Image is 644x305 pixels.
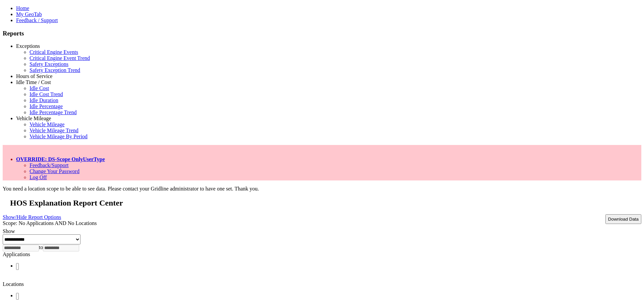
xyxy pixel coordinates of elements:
h3: Reports [3,30,641,37]
a: Idle Duration [30,97,58,103]
a: Feedback / Support [16,17,58,23]
a: Idle Percentage [30,103,63,109]
a: Idle Cost [30,85,49,91]
span: Scope: No Applications AND No Locations [3,220,97,226]
a: Vehicle Mileage Trend [30,128,78,133]
h2: HOS Explanation Report Center [10,199,641,208]
div: You need a location scope to be able to see data. Please contact your Gridline administrator to h... [3,186,641,192]
a: Show/Hide Report Options [3,213,61,222]
a: Critical Engine Event Trend [30,55,90,61]
label: Applications [3,251,30,257]
a: Vehicle Mileage [16,116,51,121]
a: Log Off [30,174,47,180]
a: Change Your Password [30,168,79,174]
a: Safety Exceptions [30,61,68,67]
a: Idle Time / Cost [16,79,51,85]
a: Home [16,5,29,11]
label: Locations [3,281,24,287]
a: Feedback/Support [30,162,68,168]
span: to [39,244,43,250]
a: Critical Engine Events [30,49,78,55]
button: Download Data [605,214,641,224]
label: Show [3,228,15,234]
a: Vehicle Mileage [30,122,64,127]
a: Safety Exception Trend [30,67,80,73]
a: Idle Cost Trend [30,91,63,97]
a: Vehicle Mileage By Period [30,134,88,139]
a: My GeoTab [16,11,42,17]
a: Hours of Service [16,73,52,79]
a: Exceptions [16,43,40,49]
a: OVERRIDE: DS-Scope OnlyUserType [16,156,105,162]
a: Idle Percentage Trend [30,109,76,115]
